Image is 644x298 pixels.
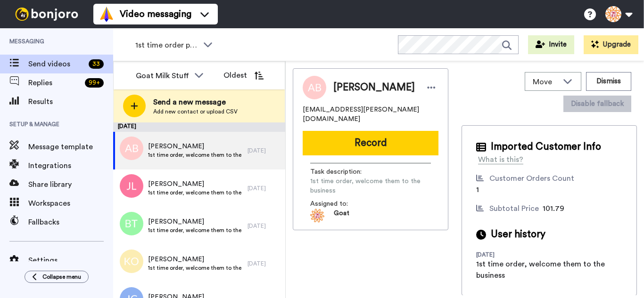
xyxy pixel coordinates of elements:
[491,227,545,242] span: User history
[248,222,281,230] div: [DATE]
[148,264,243,272] span: 1st time order, welcome them to the business
[248,185,281,192] div: [DATE]
[28,255,113,266] span: Settings
[135,40,198,51] span: 1st time order people
[120,174,143,198] img: jl.png
[153,97,238,108] span: Send a new message
[310,167,376,177] span: Task description :
[28,141,113,153] span: Message template
[586,72,631,91] button: Dismiss
[28,179,113,190] span: Share library
[489,203,539,214] div: Subtotal Price
[120,250,143,273] img: ko.png
[28,217,113,228] span: Fallbacks
[303,76,326,99] img: Image of Anays Barraza
[303,105,438,124] span: [EMAIL_ADDRESS][PERSON_NAME][DOMAIN_NAME]
[563,96,631,112] button: Disable fallback
[148,189,243,196] span: 1st time order, welcome them to the business
[148,226,243,234] span: 1st time order, welcome them to the business
[491,140,601,154] span: Imported Customer Info
[120,8,191,21] span: Video messaging
[99,7,114,22] img: vm-color.svg
[310,209,324,223] img: 5d2957c9-16f3-4727-b4cc-986dc77f13ee-1569252105.jpg
[476,186,479,193] span: 1
[148,151,243,159] span: 1st time order, welcome them to the business
[333,81,415,95] span: [PERSON_NAME]
[28,58,85,70] span: Send videos
[310,177,431,195] span: 1st time order, welcome them to the business
[528,35,574,54] button: Invite
[476,258,622,281] div: 1st time order, welcome them to the business
[89,59,104,69] div: 33
[334,209,349,223] span: Goat
[11,8,82,21] img: bj-logo-header-white.svg
[148,142,243,151] span: [PERSON_NAME]
[248,147,281,154] div: [DATE]
[543,205,564,212] span: 101.79
[153,108,238,115] span: Add new contact or upload CSV
[28,96,113,107] span: Results
[148,255,243,264] span: [PERSON_NAME]
[216,66,271,85] button: Oldest
[28,160,113,171] span: Integrations
[85,78,104,88] div: 99 +
[478,154,523,165] div: What is this?
[28,198,113,209] span: Workspaces
[489,173,574,184] div: Customer Orders Count
[584,35,638,54] button: Upgrade
[248,260,281,267] div: [DATE]
[136,70,190,81] div: Goat Milk Stuff
[120,137,143,160] img: ab.png
[476,251,537,258] div: [DATE]
[113,122,285,132] div: [DATE]
[303,131,438,155] button: Record
[28,77,81,89] span: Replies
[533,76,558,88] span: Move
[148,217,243,226] span: [PERSON_NAME]
[120,212,143,235] img: bt.png
[148,179,243,189] span: [PERSON_NAME]
[42,273,81,281] span: Collapse menu
[310,199,376,209] span: Assigned to:
[25,271,89,283] button: Collapse menu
